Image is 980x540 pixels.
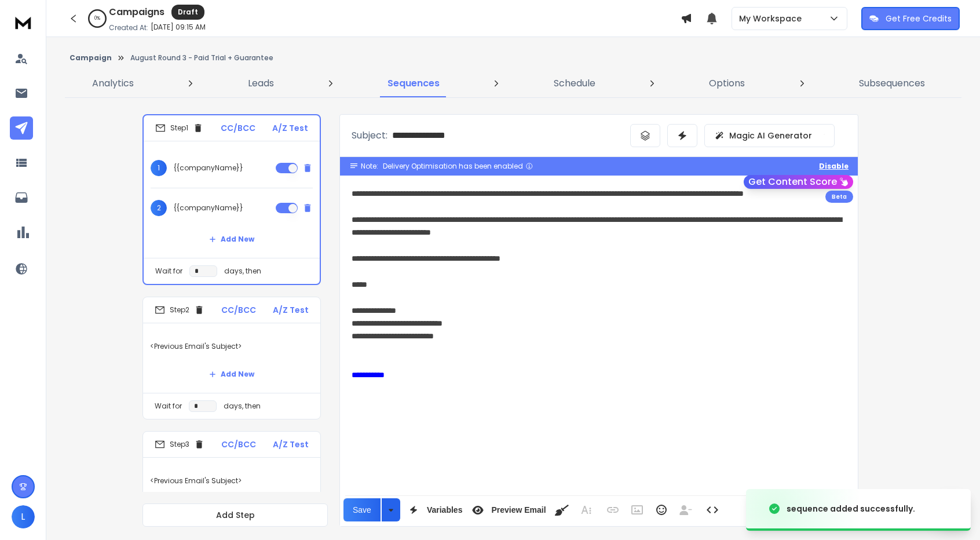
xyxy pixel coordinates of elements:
[787,503,915,515] div: sequence added successfully.
[467,498,548,521] button: Preview Email
[130,53,273,63] p: August Round 3 - Paid Trial + Guarantee
[94,15,100,22] p: 0 %
[273,439,309,450] p: A/Z Test
[273,304,309,316] p: A/Z Test
[151,160,167,176] span: 1
[155,267,182,276] p: Wait for
[425,505,465,515] span: Variables
[489,505,548,515] span: Preview Email
[602,498,624,521] button: Insert Link (Ctrl+K)
[142,431,321,528] li: Step3CC/BCCA/Z Test<Previous Email's Subject>Add New
[150,330,313,363] p: <Previous Email's Subject>
[825,191,853,203] div: Beta
[739,13,806,24] p: My Workspace
[704,124,835,147] button: Magic AI Generator
[272,122,308,134] p: A/Z Test
[155,305,204,315] div: Step 2
[859,76,925,90] p: Subsequences
[852,70,932,97] a: Subsequences
[241,70,281,97] a: Leads
[151,23,206,32] p: [DATE] 09:15 AM
[150,465,313,497] p: <Previous Email's Subject>
[702,70,752,97] a: Options
[886,13,952,24] p: Get Free Credits
[626,498,648,521] button: Insert Image (Ctrl+P)
[224,267,261,276] p: days, then
[171,5,204,20] div: Draft
[142,503,328,527] button: Add Step
[675,498,697,521] button: Insert Unsubscribe Link
[142,297,321,419] li: Step2CC/BCCA/Z Test<Previous Email's Subject>Add NewWait fordays, then
[248,76,274,90] p: Leads
[142,114,321,285] li: Step1CC/BCCA/Z Test1{{companyName}}2{{companyName}}Add NewWait fordays, then
[709,76,745,90] p: Options
[343,498,381,521] button: Save
[744,175,853,189] button: Get Content Score
[12,505,35,528] button: L
[352,129,387,143] p: Subject:
[361,162,378,171] span: Note:
[109,5,164,19] h1: Campaigns
[155,402,182,411] p: Wait for
[224,402,261,411] p: days, then
[387,76,440,90] p: Sequences
[221,122,255,134] p: CC/BCC
[151,200,167,216] span: 2
[729,130,812,141] p: Magic AI Generator
[109,23,148,32] p: Created At:
[819,162,849,171] button: Disable
[701,498,723,521] button: Code View
[554,76,595,90] p: Schedule
[200,363,264,386] button: Add New
[381,70,447,97] a: Sequences
[861,7,960,30] button: Get Free Credits
[403,498,465,521] button: Variables
[70,53,112,63] button: Campaign
[155,439,204,450] div: Step 3
[547,70,602,97] a: Schedule
[200,228,264,251] button: Add New
[650,498,672,521] button: Emoticons
[12,12,35,33] img: logo
[383,162,533,171] div: Delivery Optimisation has been enabled
[155,123,203,133] div: Step 1
[575,498,597,521] button: More Text
[221,304,256,316] p: CC/BCC
[551,498,573,521] button: Clean HTML
[85,70,141,97] a: Analytics
[221,439,256,450] p: CC/BCC
[92,76,134,90] p: Analytics
[174,163,243,173] p: {{companyName}}
[174,203,243,213] p: {{companyName}}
